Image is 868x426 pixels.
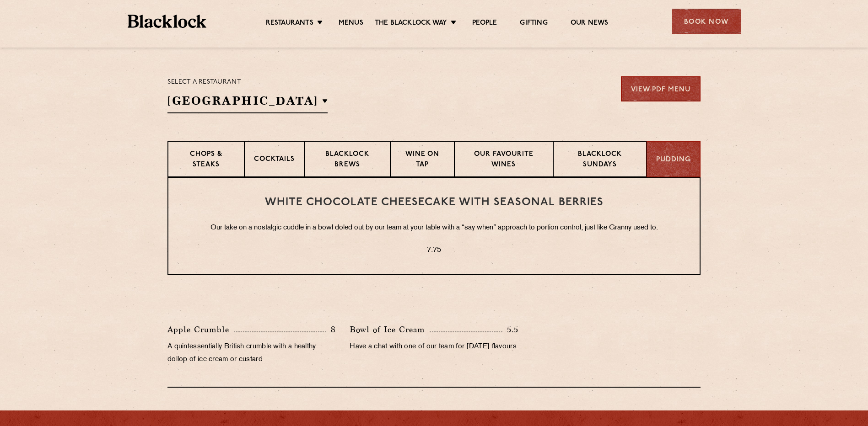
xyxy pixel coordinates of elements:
a: Restaurants [266,19,313,29]
p: Select a restaurant [167,76,328,88]
p: Have a chat with one of our team for [DATE] flavours [350,341,518,353]
div: Book Now [672,9,741,34]
h3: White Chocolate Cheesecake with Seasonal Berries [187,197,681,208]
a: People [472,19,497,29]
a: Our News [571,19,609,29]
p: Bowl of Ice Cream [350,323,430,336]
p: Blacklock Brews [314,149,381,171]
h2: [GEOGRAPHIC_DATA] [167,93,328,113]
a: Gifting [520,19,547,29]
a: The Blacklock Way [375,19,447,29]
p: 5.5 [502,324,518,335]
p: Apple Crumble [167,323,234,336]
p: Pudding [656,155,690,165]
p: Our favourite wines [464,149,543,171]
p: Chops & Steaks [178,149,235,171]
p: 8 [326,324,336,335]
p: Blacklock Sundays [563,149,637,171]
p: Our take on a nostalgic cuddle in a bowl doled out by our team at your table with a “say when” ap... [187,222,681,234]
a: Menus [339,19,363,29]
img: BL_Textured_Logo-footer-cropped.svg [128,15,207,28]
a: View PDF Menu [621,76,701,101]
p: 7.75 [187,245,681,256]
p: Cocktails [254,154,295,166]
p: A quintessentially British crumble with a healthy dollop of ice cream or custard [167,341,336,366]
p: Wine on Tap [400,149,445,171]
